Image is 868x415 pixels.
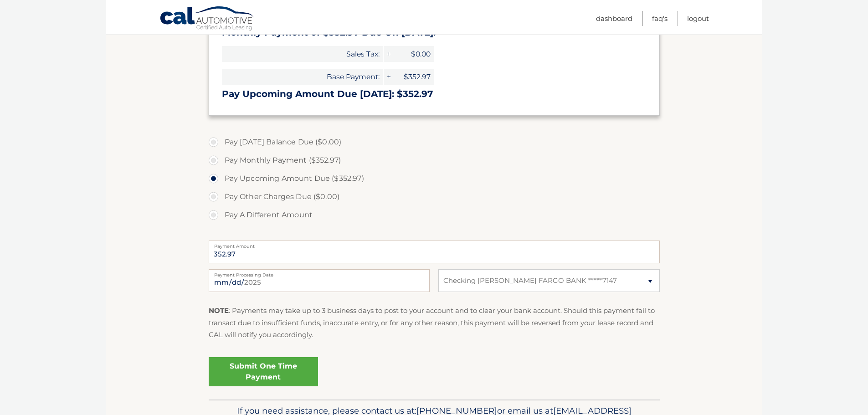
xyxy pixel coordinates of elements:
[209,269,430,277] label: Payment Processing Date
[687,11,709,26] a: Logout
[209,357,318,386] a: Submit One Time Payment
[209,305,660,341] p: : Payments may take up to 3 business days to post to your account and to clear your bank account....
[384,46,393,62] span: +
[222,88,647,100] h3: Pay Upcoming Amount Due [DATE]: $352.97
[209,133,660,151] label: Pay [DATE] Balance Due ($0.00)
[596,11,632,26] a: Dashboard
[393,69,434,85] span: $352.97
[209,269,430,292] input: Payment Date
[209,169,660,188] label: Pay Upcoming Amount Due ($352.97)
[222,46,383,62] span: Sales Tax:
[159,6,255,32] a: Cal Automotive
[209,151,660,169] label: Pay Monthly Payment ($352.97)
[652,11,668,26] a: FAQ's
[209,188,660,206] label: Pay Other Charges Due ($0.00)
[393,46,434,62] span: $0.00
[222,69,383,85] span: Base Payment:
[209,206,660,224] label: Pay A Different Amount
[209,306,229,315] strong: NOTE
[384,69,393,85] span: +
[209,241,660,263] input: Payment Amount
[209,241,660,248] label: Payment Amount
